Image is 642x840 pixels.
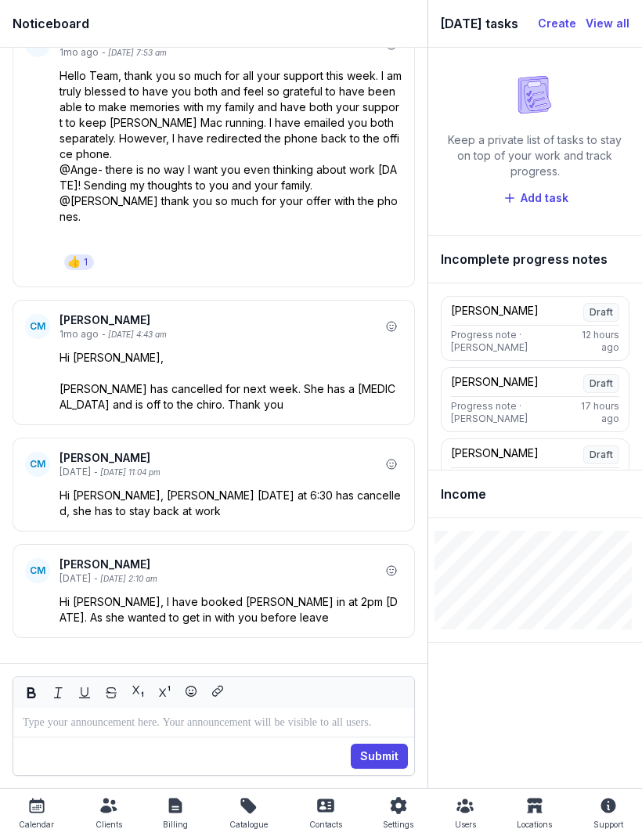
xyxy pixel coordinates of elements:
div: - [DATE] 11:04 pm [94,467,160,478]
span: Add task [521,189,568,207]
div: Support [593,815,623,834]
p: [PERSON_NAME] has cancelled for next week. She has a [MEDICAL_DATA] and is off to the chiro. Than... [60,381,402,413]
div: Incomplete progress notes [428,236,642,283]
p: @[PERSON_NAME] thank you so much for your offer with the phones. [60,193,402,225]
div: 1 [84,256,88,269]
span: Draft [583,445,619,464]
div: 12 hours ago [572,329,619,354]
span: Draft [583,374,619,393]
div: - [DATE] 2:10 am [94,573,157,585]
a: [PERSON_NAME]DraftProgress note · [PERSON_NAME]18 hours ago [441,438,629,503]
div: Clients [96,815,122,834]
span: CM [30,564,45,577]
div: Progress note · [PERSON_NAME] [451,400,572,425]
span: CM [30,320,45,333]
div: [PERSON_NAME] [451,303,539,322]
div: Settings [383,815,413,834]
p: Hello Team, thank you so much for all your support this week. I am truly blessed to have you both... [60,68,402,162]
div: Income [428,470,642,518]
a: View all [586,14,629,33]
span: Submit [360,747,399,766]
div: 1mo ago [60,46,99,59]
div: Keep a private list of tasks to stay on top of your work and track progress. [441,132,629,179]
div: 👍 [67,254,81,270]
div: Locations [517,815,552,834]
div: Users [455,815,476,834]
span: Draft [583,303,619,322]
span: CM [30,458,45,470]
div: [PERSON_NAME] [60,450,381,466]
div: Catalogue [229,815,268,834]
div: 17 hours ago [572,400,619,425]
div: Billing [163,815,188,834]
p: @Ange- there is no way I want you even thinking about work [DATE]! Sending my thoughts to you and... [60,162,402,193]
a: [PERSON_NAME]DraftProgress note · [PERSON_NAME]12 hours ago [441,296,629,361]
div: - [DATE] 4:43 am [102,329,167,341]
p: Hi [PERSON_NAME], [PERSON_NAME] [DATE] at 6:30 has cancelled, she has to stay back at work [60,488,402,519]
p: Hi [PERSON_NAME], I have booked [PERSON_NAME] in at 2pm [DATE]. As she wanted to get in with you ... [60,594,402,625]
div: Calendar [19,815,54,834]
button: Submit [351,744,408,769]
div: [PERSON_NAME] [60,312,381,328]
div: [PERSON_NAME] [451,374,539,393]
div: 1mo ago [60,328,99,341]
div: Progress note · [PERSON_NAME] [451,329,572,354]
div: [PERSON_NAME] [60,557,381,572]
div: [DATE] tasks [441,13,538,34]
div: - [DATE] 7:53 am [102,47,167,59]
div: [PERSON_NAME] [451,445,539,464]
a: Create [538,14,576,33]
div: [DATE] [60,466,91,478]
div: [DATE] [60,572,91,585]
div: Contacts [309,815,342,834]
a: [PERSON_NAME]DraftProgress note · [PERSON_NAME]17 hours ago [441,367,629,432]
p: Hi [PERSON_NAME], [60,350,402,366]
